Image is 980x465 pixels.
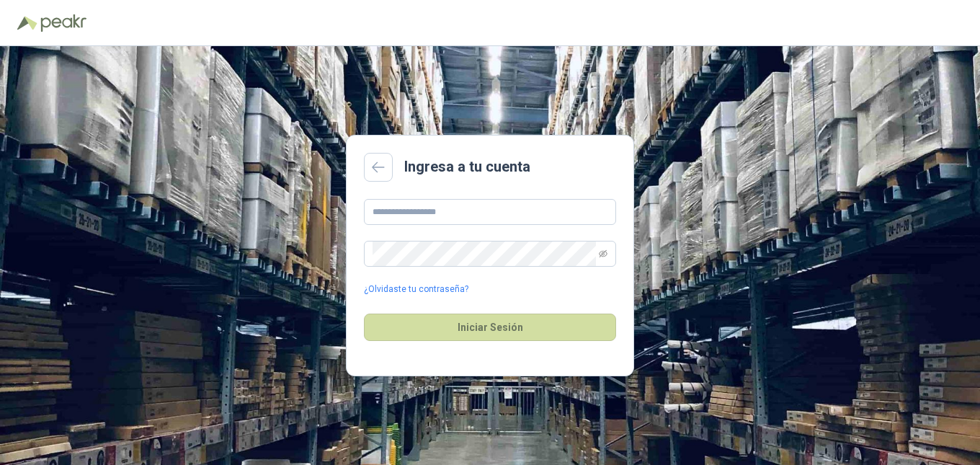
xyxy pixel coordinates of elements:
img: Logo [17,16,37,30]
img: Peakr [40,14,86,32]
a: ¿Olvidaste tu contraseña? [364,283,468,296]
button: Iniciar Sesión [364,314,616,341]
h2: Ingresa a tu cuenta [404,156,530,178]
span: eye-invisible [599,249,607,258]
